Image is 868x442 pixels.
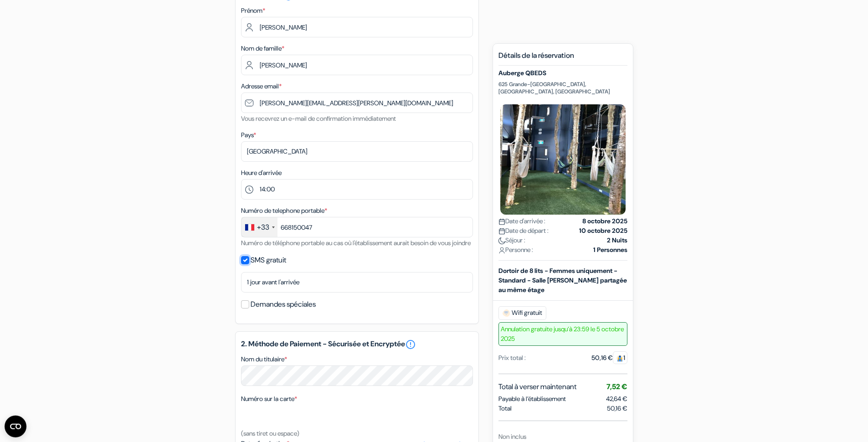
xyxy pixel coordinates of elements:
small: (sans tiret ou espace) [241,429,299,437]
button: Ouvrir le widget CMP [5,416,26,437]
label: Pays [241,130,256,140]
div: Prix total : [498,353,526,363]
span: Séjour : [498,236,525,245]
span: Wifi gratuit [498,306,546,320]
small: Numéro de téléphone portable au cas où l'établissement aurait besoin de vous joindre [241,239,471,247]
strong: 2 Nuits [607,236,627,245]
b: Dortoir de 8 lits - Femmes uniquement - Standard - Salle [PERSON_NAME] partagée au même étage [498,267,627,294]
img: free_wifi.svg [503,309,510,317]
label: Demandes spéciales [251,298,316,311]
h5: Auberge QBEDS [498,69,627,77]
img: user_icon.svg [498,247,505,254]
span: 7,52 € [606,382,627,391]
strong: 10 octobre 2025 [579,226,627,236]
h5: Détails de la réservation [498,51,627,66]
label: Prénom [241,6,265,15]
p: 625 Grande-[GEOGRAPHIC_DATA], [GEOGRAPHIC_DATA], [GEOGRAPHIC_DATA] [498,81,627,95]
label: Nom du titulaire [241,355,287,364]
input: Entrez votre prénom [241,17,473,37]
span: Annulation gratuite jusqu’à 23:59 le 5 octobre 2025 [498,322,627,346]
img: moon.svg [498,237,505,244]
label: Numéro de telephone portable [241,206,327,216]
div: Non inclus [498,432,627,442]
img: calendar.svg [498,228,505,235]
span: Total à verser maintenant [498,381,576,392]
span: 42,64 € [606,395,627,403]
span: 50,16 € [607,404,627,413]
input: Entrer adresse e-mail [241,93,473,113]
span: Date de départ : [498,226,549,236]
label: Heure d'arrivée [241,168,282,178]
div: +33 [257,222,269,233]
div: 50,16 € [591,353,627,363]
img: guest.svg [616,355,623,362]
img: calendar.svg [498,218,505,225]
label: SMS gratuit [251,254,286,267]
span: 1 [613,351,627,364]
span: Payable à l’établissement [498,394,566,404]
h5: 2. Méthode de Paiement - Sécurisée et Encryptée [241,339,473,350]
a: error_outline [405,339,416,350]
span: Date d'arrivée : [498,216,545,226]
input: Entrer le nom de famille [241,55,473,75]
strong: 1 Personnes [593,245,627,255]
small: Vous recevrez un e-mail de confirmation immédiatement [241,114,396,123]
label: Nom de famille [241,44,284,53]
strong: 8 octobre 2025 [582,216,627,226]
label: Numéro sur la carte [241,394,297,404]
input: 6 12 34 56 78 [241,217,473,237]
label: Adresse email [241,82,282,91]
div: France: +33 [241,217,277,237]
span: Total [498,404,512,413]
span: Personne : [498,245,533,255]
